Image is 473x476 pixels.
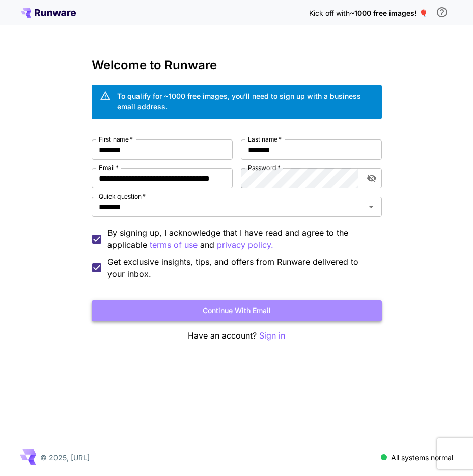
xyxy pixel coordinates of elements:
button: In order to qualify for free credit, you need to sign up with a business email address and click ... [432,2,452,22]
label: Email [99,163,119,172]
div: To qualify for ~1000 free images, you’ll need to sign up with a business email address. [117,91,374,112]
button: Continue with email [92,300,382,321]
label: Quick question [99,192,146,201]
span: Get exclusive insights, tips, and offers from Runware delivered to your inbox. [107,256,374,280]
p: Have an account? [92,329,382,342]
span: ~1000 free images! 🎈 [350,9,428,17]
label: Password [248,163,281,172]
button: Open [364,200,378,214]
button: By signing up, I acknowledge that I have read and agree to the applicable and privacy policy. [150,239,198,251]
p: privacy policy. [217,239,273,251]
p: By signing up, I acknowledge that I have read and agree to the applicable and [107,227,374,251]
label: Last name [248,135,282,144]
button: toggle password visibility [363,169,381,187]
h3: Welcome to Runware [92,58,382,72]
span: Kick off with [309,9,350,17]
p: terms of use [150,239,198,251]
button: By signing up, I acknowledge that I have read and agree to the applicable terms of use and [217,239,273,251]
p: All systems normal [391,452,453,463]
p: © 2025, [URL] [40,452,90,463]
button: Sign in [259,329,285,342]
label: First name [99,135,133,144]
